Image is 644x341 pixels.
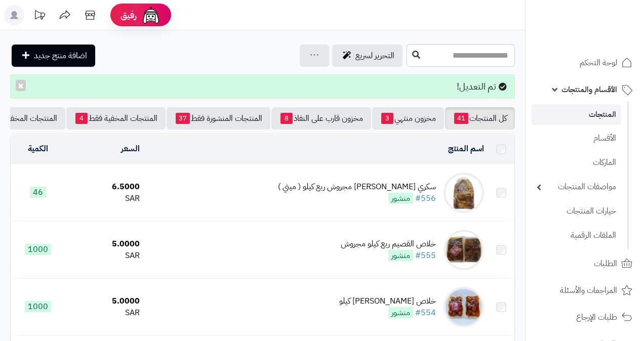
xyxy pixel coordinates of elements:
span: 1000 [25,301,51,312]
a: المنتجات المنشورة فقط37 [167,107,270,130]
a: المراجعات والأسئلة [532,278,638,303]
a: اضافة منتج جديد [12,45,95,67]
a: الأقسام [532,127,621,149]
a: المنتجات المخفية فقط4 [66,107,166,130]
img: خلاص القصيم ربع كيلو مجروش [444,230,484,270]
a: مخزون قارب على النفاذ8 [271,107,371,130]
div: SAR [69,193,140,204]
img: ai-face.png [141,5,161,25]
span: 3 [381,113,393,124]
span: 41 [454,113,468,124]
img: خلاص القصيم ربع كيلو [444,287,484,327]
span: رفيق [120,9,137,21]
a: الطلبات [532,251,638,276]
span: منشور [388,193,413,204]
a: طلبات الإرجاع [532,305,638,329]
span: 37 [176,113,190,124]
a: مواصفات المنتجات [532,176,621,198]
span: 1000 [25,244,51,255]
a: الكمية [28,143,48,155]
span: 46 [30,187,46,198]
div: 6.5000 [69,181,140,193]
div: تم التعديل! [10,74,515,99]
span: المراجعات والأسئلة [560,283,617,297]
span: 4 [75,113,88,124]
span: الأقسام والمنتجات [561,82,617,97]
a: كل المنتجات41 [445,107,515,130]
img: سكري ضميد يدوي مجروش ربع كيلو ( ميني ) [444,173,484,213]
a: #555 [415,249,436,262]
a: تحديثات المنصة [27,5,52,28]
a: #554 [415,307,436,319]
a: السعر [121,143,140,155]
div: 5.0000 [69,295,140,307]
a: #556 [415,192,436,204]
button: × [16,80,26,91]
div: SAR [69,307,140,319]
div: 5.0000 [69,238,140,250]
a: خيارات المنتجات [532,200,621,222]
span: 8 [280,113,293,124]
span: اضافة منتج جديد [34,50,87,62]
span: منشور [388,307,413,318]
span: لوحة التحكم [580,56,617,70]
div: سكري [PERSON_NAME] مجروش ربع كيلو ( ميني ) [278,181,436,193]
span: الطلبات [594,257,617,271]
a: لوحة التحكم [532,51,638,75]
a: المنتجات [532,104,621,125]
span: طلبات الإرجاع [576,310,617,324]
a: اسم المنتج [448,143,484,155]
a: مخزون منتهي3 [372,107,444,130]
a: الملفات الرقمية [532,225,621,246]
a: الماركات [532,152,621,174]
div: SAR [69,250,140,262]
div: خلاص القصيم ربع كيلو مجروش [341,238,436,250]
div: خلاص [PERSON_NAME] كيلو [339,295,436,307]
a: التحرير لسريع [332,45,402,67]
span: منشور [388,250,413,261]
span: التحرير لسريع [355,50,394,62]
